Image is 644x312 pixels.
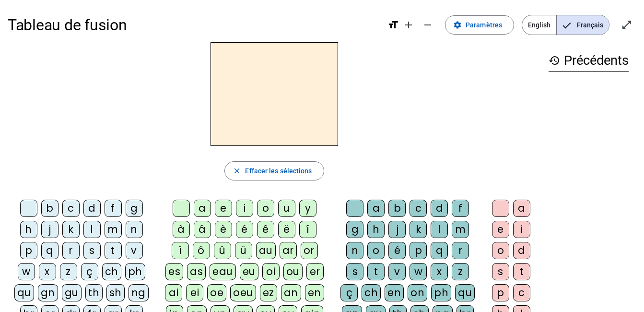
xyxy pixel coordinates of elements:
[280,242,297,259] div: ar
[410,200,427,217] div: c
[431,200,448,217] div: d
[306,263,324,280] div: er
[62,200,80,217] div: c
[20,221,37,238] div: h
[18,263,35,280] div: w
[388,221,406,238] div: j
[236,221,253,238] div: é
[187,263,206,280] div: as
[452,242,469,259] div: r
[492,284,509,301] div: p
[299,200,316,217] div: y
[41,242,59,259] div: q
[260,284,277,301] div: ez
[513,221,530,238] div: i
[126,221,143,238] div: n
[83,200,101,217] div: d
[129,284,149,301] div: ng
[367,221,385,238] div: h
[513,200,530,217] div: a
[452,221,469,238] div: m
[105,200,122,217] div: f
[422,19,433,31] mat-icon: remove
[362,284,381,301] div: ch
[452,263,469,280] div: z
[230,284,256,301] div: oeu
[522,15,609,35] mat-button-toggle-group: Language selection
[236,200,253,217] div: i
[85,284,103,301] div: th
[257,221,274,238] div: ê
[83,221,101,238] div: l
[186,284,203,301] div: ei
[466,19,502,31] span: Paramètres
[522,15,556,35] span: English
[431,242,448,259] div: q
[172,242,189,259] div: ï
[207,284,226,301] div: oe
[492,221,509,238] div: e
[367,242,385,259] div: o
[281,284,301,301] div: an
[62,284,82,301] div: gu
[60,263,77,280] div: z
[106,284,125,301] div: sh
[299,221,316,238] div: î
[388,200,406,217] div: b
[492,242,509,259] div: o
[235,242,252,259] div: ü
[385,284,404,301] div: en
[41,200,59,217] div: b
[105,242,122,259] div: t
[83,242,101,259] div: s
[105,221,122,238] div: m
[194,221,211,238] div: â
[257,200,274,217] div: o
[346,263,363,280] div: s
[367,200,385,217] div: a
[557,15,609,35] span: Français
[38,284,58,301] div: gn
[431,284,451,301] div: ph
[399,15,418,35] button: Augmenter la taille de la police
[445,15,514,35] button: Paramètres
[305,284,324,301] div: en
[62,242,80,259] div: r
[410,242,427,259] div: p
[431,221,448,238] div: l
[387,19,399,31] mat-icon: format_size
[513,263,530,280] div: t
[41,221,59,238] div: j
[8,10,380,40] h1: Tableau de fusion
[215,221,232,238] div: è
[388,263,406,280] div: v
[388,242,406,259] div: é
[408,284,427,301] div: on
[549,50,629,72] h3: Précédents
[492,263,509,280] div: s
[367,263,385,280] div: t
[126,242,143,259] div: v
[125,263,145,280] div: ph
[346,242,363,259] div: n
[262,263,280,280] div: oi
[418,15,437,35] button: Diminuer la taille de la police
[165,284,182,301] div: ai
[549,55,560,66] mat-icon: history
[81,263,98,280] div: ç
[39,263,56,280] div: x
[452,200,469,217] div: f
[283,263,303,280] div: ou
[214,242,231,259] div: û
[245,165,312,177] span: Effacer les sélections
[513,242,530,259] div: d
[102,263,121,280] div: ch
[233,167,241,175] mat-icon: close
[617,15,636,35] button: Entrer en plein écran
[403,19,414,31] mat-icon: add
[455,284,475,301] div: qu
[278,221,295,238] div: ë
[20,242,37,259] div: p
[14,284,34,301] div: qu
[173,221,190,238] div: à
